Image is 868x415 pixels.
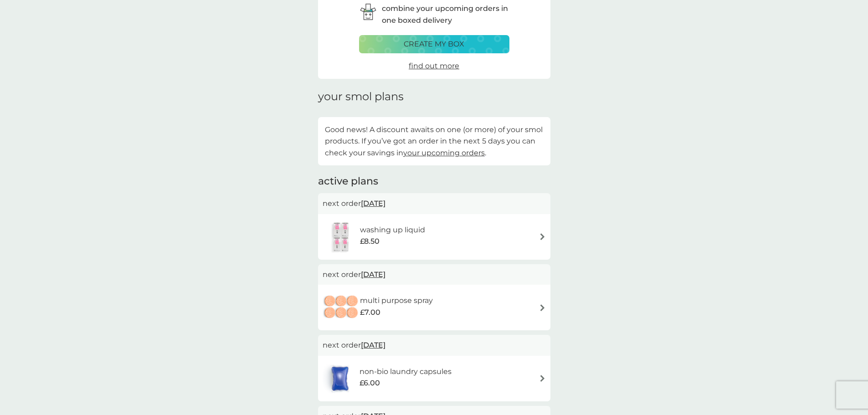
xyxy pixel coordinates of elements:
[360,236,380,247] span: £8.50
[403,149,485,157] a: your upcoming orders
[360,307,380,318] span: £7.00
[359,35,509,53] button: create my box
[360,377,380,389] span: £6.00
[361,195,385,212] span: [DATE]
[318,174,550,189] h2: active plans
[323,198,546,210] p: next order
[361,336,385,354] span: [DATE]
[318,90,550,103] h1: your smol plans
[539,304,546,311] img: arrow right
[409,61,459,70] span: find out more
[360,224,425,236] h6: washing up liquid
[539,233,546,240] img: arrow right
[323,339,546,351] p: next order
[404,38,464,50] p: create my box
[361,266,385,283] span: [DATE]
[323,269,546,281] p: next order
[382,3,509,26] p: combine your upcoming orders in one boxed delivery
[360,295,433,307] h6: multi purpose spray
[325,124,544,159] p: Good news! A discount awaits on one (or more) of your smol products. If you’ve got an order in th...
[360,366,452,378] h6: non-bio laundry capsules
[539,375,546,382] img: arrow right
[323,221,360,253] img: washing up liquid
[323,292,360,323] img: multi purpose spray
[323,363,357,395] img: non-bio laundry capsules
[409,60,459,72] a: find out more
